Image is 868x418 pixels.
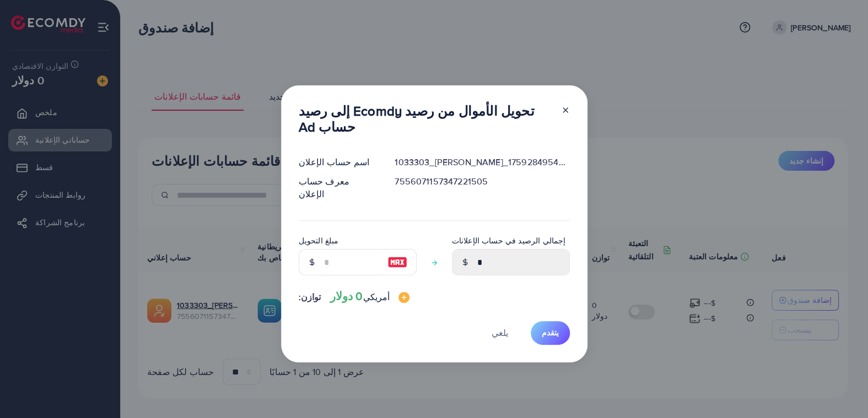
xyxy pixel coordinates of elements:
font: يلغي [492,327,508,339]
button: يتقدم [531,321,570,345]
font: 1033303_[PERSON_NAME]_1759284954597 [395,156,574,168]
font: 7556071157347221505 [395,175,488,187]
button: يلغي [478,321,522,345]
font: اسم حساب الإعلان [299,156,369,168]
font: تحويل الأموال من رصيد Ecomdy إلى رصيد حساب Ad [299,101,535,136]
font: توازن: [299,291,321,303]
font: 0 دولار [330,288,363,304]
font: مبلغ التحويل [299,235,339,246]
font: يتقدم [542,327,559,338]
font: إجمالي الرصيد في حساب الإعلانات [452,235,566,246]
iframe: محادثة [821,368,860,410]
font: معرف حساب الإعلان [299,175,349,200]
img: صورة [387,256,407,269]
img: صورة [398,292,409,303]
font: أمريكي [363,291,390,303]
